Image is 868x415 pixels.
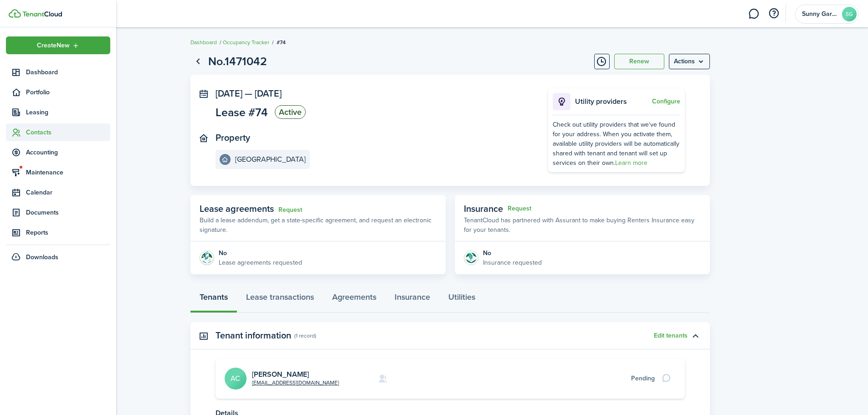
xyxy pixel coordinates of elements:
panel-main-title: Property [216,133,250,143]
a: Reports [6,224,110,241]
span: Sunny Garden LLC [802,11,838,17]
a: Lease transactions [237,286,323,313]
a: [EMAIL_ADDRESS][DOMAIN_NAME] [252,379,339,387]
p: Insurance requested [483,258,542,267]
a: [PERSON_NAME] [252,369,309,379]
span: Lease #74 [216,107,268,118]
p: Lease agreements requested [219,258,302,267]
a: Dashboard [190,38,217,46]
a: Insurance [385,286,439,313]
div: No [483,248,542,258]
div: Pending [631,374,655,383]
span: Create New [37,42,70,49]
img: TenantCloud [22,11,62,17]
p: Build a lease addendum, get a state-specific agreement, and request an electronic signature. [200,215,437,235]
div: No [219,248,302,258]
span: Documents [26,208,110,217]
h1: No.1471042 [208,53,267,70]
a: Occupancy Tracker [223,38,269,46]
span: Maintenance [26,168,110,177]
button: Open menu [669,54,710,69]
button: Request [508,205,531,212]
e-details-info-title: [GEOGRAPHIC_DATA] [235,155,306,164]
span: Calendar [26,188,110,197]
avatar-text: SG [842,7,857,21]
span: Insurance [464,202,503,215]
button: Open resource center [766,6,781,21]
span: [DATE] [216,87,242,100]
span: Lease agreements [200,202,274,215]
div: Check out utility providers that we've found for your address. When you activate them, available ... [553,120,680,168]
span: Reports [26,228,110,237]
span: Contacts [26,128,110,137]
span: Portfolio [26,87,110,97]
span: Accounting [26,148,110,157]
avatar-text: AC [225,368,247,389]
a: Dashboard [6,63,110,81]
img: Agreement e-sign [200,251,214,265]
a: Request [278,206,302,214]
img: Insurance protection [464,251,478,265]
span: [DATE] [255,87,282,100]
span: #74 [277,38,286,46]
menu-btn: Actions [669,54,710,69]
button: Edit tenants [654,332,688,339]
button: Configure [652,98,680,105]
a: Learn more [615,158,647,168]
a: Go back [190,54,206,69]
button: Open menu [6,36,110,54]
button: Toggle accordion [688,328,703,343]
span: Downloads [26,252,58,262]
panel-main-title: Tenant information [216,330,291,341]
a: Messaging [745,2,762,26]
span: Leasing [26,108,110,117]
button: Timeline [594,54,610,69]
a: Utilities [439,286,484,313]
span: — [245,87,252,100]
p: TenantCloud has partnered with Assurant to make buying Renters Insurance easy for your tenants. [464,215,701,235]
status: Active [275,105,306,119]
button: Renew [614,54,664,69]
span: Dashboard [26,67,110,77]
img: TenantCloud [9,9,21,18]
a: Agreements [323,286,385,313]
panel-main-subtitle: (1 record) [294,332,316,340]
p: Utility providers [575,96,650,107]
